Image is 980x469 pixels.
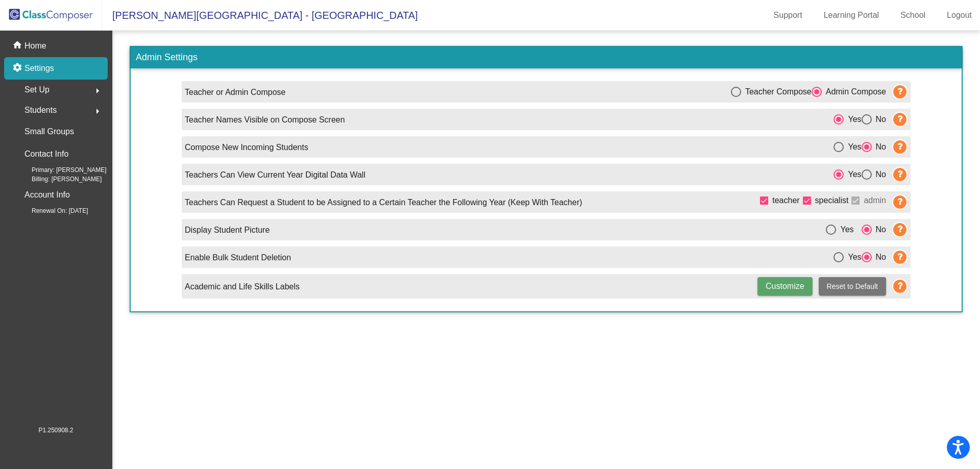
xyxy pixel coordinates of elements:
[822,86,886,98] div: Admin Compose
[766,282,804,290] span: Customize
[844,113,861,126] div: Yes
[834,168,886,181] mat-radio-group: Select an option
[834,140,886,153] mat-radio-group: Select an option
[844,168,861,181] div: Yes
[185,141,308,154] p: Compose New Incoming Students
[24,147,68,161] p: Contact Info
[15,165,107,175] span: Primary: [PERSON_NAME]
[24,40,46,52] p: Home
[844,251,861,263] div: Yes
[766,7,811,23] a: Support
[864,194,886,207] span: admin
[872,251,886,263] div: No
[939,7,980,23] a: Logout
[91,105,104,117] mat-icon: arrow_right
[772,194,799,207] span: teacher
[24,83,50,97] span: Set Up
[892,7,934,23] a: School
[185,224,269,236] p: Display Student Picture
[834,251,886,263] mat-radio-group: Select an option
[185,196,582,209] p: Teachers Can Request a Student to be Assigned to a Certain Teacher the Following Year (Keep With ...
[91,85,104,97] mat-icon: arrow_right
[731,85,886,98] mat-radio-group: Select an option
[844,141,861,153] div: Yes
[836,224,853,236] div: Yes
[185,252,291,264] p: Enable Bulk Student Deletion
[816,7,888,23] a: Learning Portal
[815,194,849,207] span: specialist
[131,47,962,68] h3: Admin Settings
[741,86,812,98] div: Teacher Compose
[185,86,285,98] p: Teacher or Admin Compose
[185,169,365,181] p: Teachers Can View Current Year Digital Data Wall
[827,282,878,290] span: Reset to Default
[826,223,886,236] mat-radio-group: Select an option
[185,281,300,293] p: Academic and Life Skills Labels
[12,40,24,52] mat-icon: home
[12,62,24,75] mat-icon: settings
[185,114,345,126] p: Teacher Names Visible on Compose Screen
[872,168,886,181] div: No
[872,141,886,153] div: No
[819,277,886,295] button: Reset to Default
[24,62,54,75] p: Settings
[24,188,70,202] p: Account Info
[15,175,102,184] span: Billing: [PERSON_NAME]
[102,7,418,23] span: [PERSON_NAME][GEOGRAPHIC_DATA] - [GEOGRAPHIC_DATA]
[15,206,88,215] span: Renewal On: [DATE]
[24,125,74,139] p: Small Groups
[834,113,886,126] mat-radio-group: Select an option
[757,277,813,295] button: Customize
[872,113,886,126] div: No
[24,103,57,117] span: Students
[872,224,886,236] div: No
